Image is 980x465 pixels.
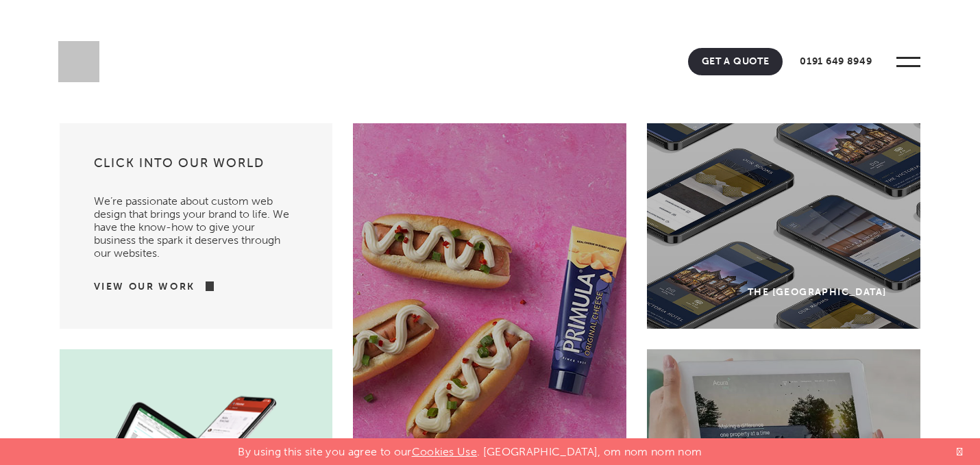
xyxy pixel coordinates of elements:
a: The [GEOGRAPHIC_DATA] [647,123,920,329]
img: arrow [195,281,214,291]
a: Cookies Use [412,445,478,458]
p: By using this site you agree to our . [GEOGRAPHIC_DATA], om nom nom nom [238,438,702,458]
div: The [GEOGRAPHIC_DATA] [748,286,886,298]
a: 0191 649 8949 [786,48,885,75]
img: Sleeky Web Design Newcastle [58,41,99,82]
a: Get A Quote [688,48,783,75]
h3: Click into our world [94,155,299,181]
a: View Our Work [94,280,196,294]
p: We’re passionate about custom web design that brings your brand to life. We have the know-how to ... [94,181,299,260]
